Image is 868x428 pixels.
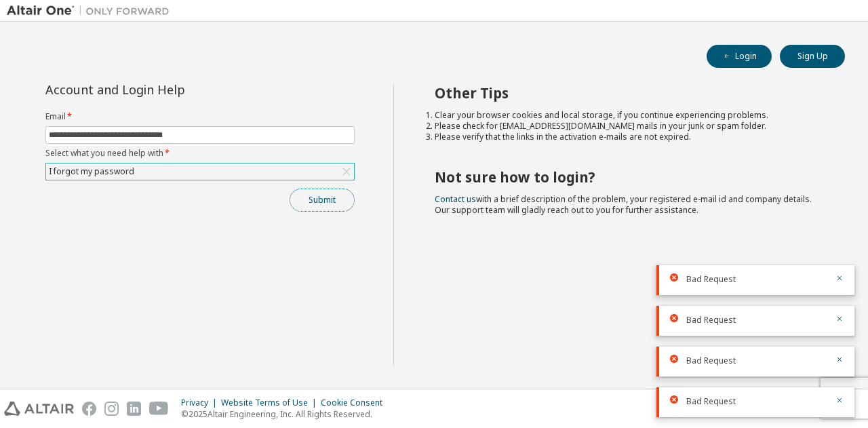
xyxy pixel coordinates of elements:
div: Website Terms of Use [221,397,321,408]
img: facebook.svg [82,402,96,416]
button: Sign Up [780,45,845,68]
li: Please verify that the links in the activation e-mails are not expired. [435,132,821,142]
p: © 2025 Altair Engineering, Inc. All Rights Reserved. [181,408,391,420]
div: Privacy [181,397,221,408]
span: Bad Request [686,355,736,366]
div: I forgot my password [46,163,354,180]
label: Select what you need help with [45,148,355,159]
h2: Other Tips [435,84,821,102]
span: Bad Request [686,396,736,407]
a: Contact us [435,193,476,205]
span: with a brief description of the problem, your registered e-mail id and company details. Our suppo... [435,193,812,216]
img: linkedin.svg [127,402,141,416]
img: altair_logo.svg [4,402,74,416]
span: Bad Request [686,274,736,285]
button: Login [707,45,772,68]
li: Clear your browser cookies and local storage, if you continue experiencing problems. [435,110,821,121]
div: Account and Login Help [45,84,293,95]
div: I forgot my password [47,164,136,179]
img: Altair One [7,4,176,18]
img: youtube.svg [149,402,169,416]
button: Submit [290,189,355,212]
h2: Not sure how to login? [435,168,821,186]
span: Bad Request [686,315,736,326]
img: instagram.svg [104,402,119,416]
label: Email [45,111,355,122]
div: Cookie Consent [321,397,391,408]
li: Please check for [EMAIL_ADDRESS][DOMAIN_NAME] mails in your junk or spam folder. [435,121,821,132]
